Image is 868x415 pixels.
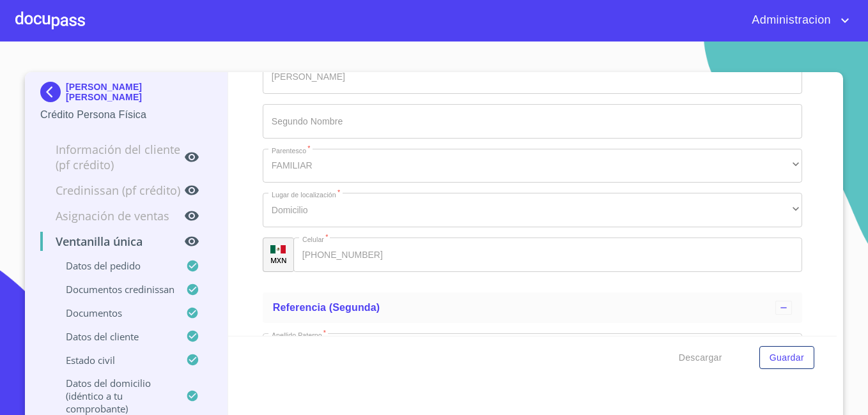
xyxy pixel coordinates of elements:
[40,330,186,343] p: Datos del cliente
[40,306,186,319] p: Documentos
[674,346,727,370] button: Descargar
[40,259,186,272] p: Datos del pedido
[742,10,853,31] button: account of current user
[263,292,802,323] div: Referencia (segunda)
[40,234,184,249] p: Ventanilla única
[263,193,802,227] div: Domicilio
[263,149,802,183] div: FAMILIAR
[66,82,212,102] p: [PERSON_NAME] [PERSON_NAME]
[40,183,184,198] p: Credinissan (PF crédito)
[40,142,184,172] p: Información del cliente (PF crédito)
[759,346,814,370] button: Guardar
[679,350,722,366] span: Descargar
[40,107,212,123] p: Crédito Persona Física
[273,302,380,313] span: Referencia (segunda)
[40,82,212,107] div: [PERSON_NAME] [PERSON_NAME]
[742,10,837,31] span: Administracion
[40,377,186,415] p: Datos del domicilio (idéntico a tu comprobante)
[40,208,184,223] p: Asignación de Ventas
[270,255,287,265] p: MXN
[40,354,186,366] p: Estado civil
[270,245,286,254] img: R93DlvwvvjP9fbrDwZeCRYBHk45OWMq+AAOlFVsxT89f82nwPLnD58IP7+ANJEaWYhP0Tx8kkA0WlQMPQsAAgwAOmBj20AXj6...
[40,82,66,102] img: Docupass spot blue
[40,283,186,296] p: Documentos CrediNissan
[770,350,804,366] span: Guardar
